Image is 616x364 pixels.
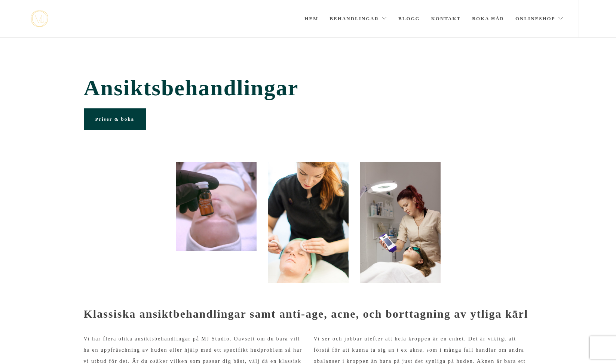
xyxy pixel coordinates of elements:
[31,10,48,27] img: mjstudio
[84,308,528,320] strong: Klassiska ansiktbehandlingar samt anti-age, acne, och borttagning av ytliga kärl
[176,162,257,252] img: 20200316_113429315_iOS
[84,108,146,130] a: Priser & boka
[360,162,441,283] img: evh_NF_2018_90598 (1)
[268,162,349,283] img: Portömning Stockholm
[84,75,533,101] span: Ansiktsbehandlingar
[31,10,48,27] a: mjstudio mjstudio mjstudio
[95,116,134,122] span: Priser & boka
